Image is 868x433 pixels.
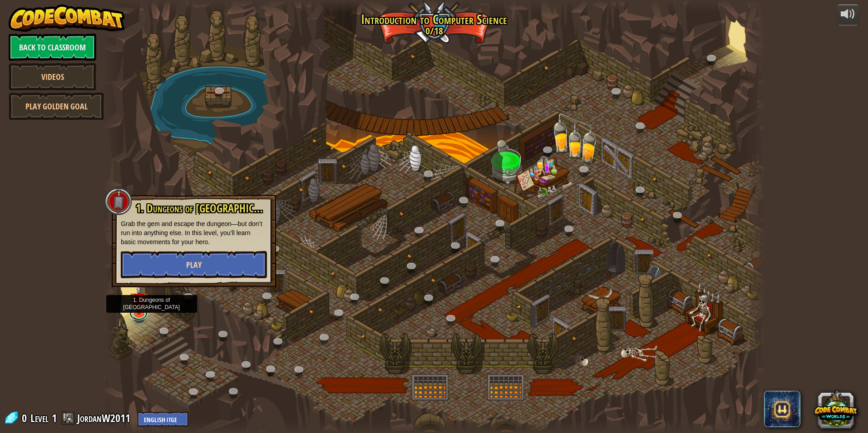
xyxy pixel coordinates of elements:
button: Play [121,251,267,278]
a: Play Golden Goal [9,93,104,120]
button: Adjust volume [837,5,859,26]
span: 1 [52,411,57,425]
span: Level [30,411,49,426]
span: Play [186,259,202,271]
img: CodeCombat - Learn how to code by playing a game [9,5,125,32]
a: JordanW2011 [77,411,133,425]
span: 0 [22,411,30,425]
img: level-banner-unstarted.png [130,284,148,315]
span: 1. Dungeons of [GEOGRAPHIC_DATA] [136,201,283,216]
a: Back to Classroom [9,34,96,61]
p: Grab the gem and escape the dungeon—but don’t run into anything else. In this level, you’ll learn... [121,219,267,246]
a: Videos [9,63,96,90]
